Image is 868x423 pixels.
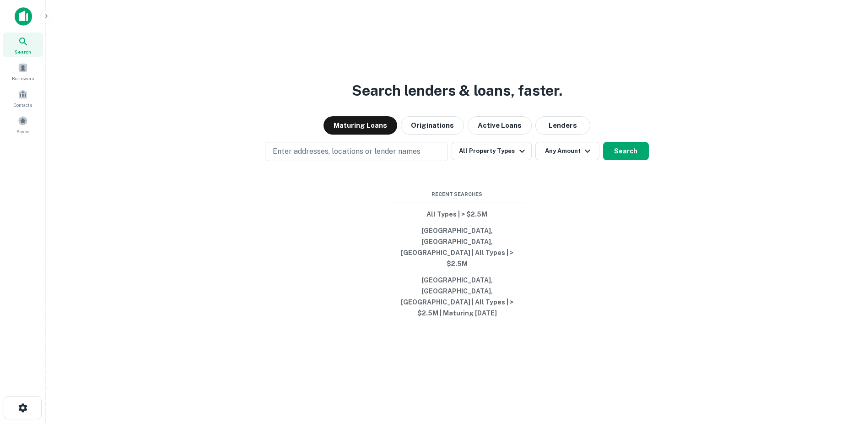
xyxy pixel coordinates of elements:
button: Originations [401,116,464,135]
span: Contacts [14,101,32,108]
button: Maturing Loans [323,116,397,135]
h3: Search lenders & loans, faster. [352,80,562,102]
button: [GEOGRAPHIC_DATA], [GEOGRAPHIC_DATA], [GEOGRAPHIC_DATA] | All Types | > $2.5M | Maturing [DATE] [388,272,526,321]
a: Contacts [3,86,43,110]
button: All Types | > $2.5M [388,206,526,222]
iframe: Chat Widget [822,350,868,394]
span: Saved [16,128,30,135]
img: capitalize-icon.png [15,7,32,26]
button: [GEOGRAPHIC_DATA], [GEOGRAPHIC_DATA], [GEOGRAPHIC_DATA] | All Types | > $2.5M [388,222,526,272]
a: Search [3,33,43,57]
span: Borrowers [12,75,34,82]
a: Saved [3,112,43,137]
button: Any Amount [535,142,599,160]
button: Lenders [535,116,590,135]
button: Active Loans [468,116,532,135]
span: Search [15,48,31,55]
button: All Property Types [452,142,531,160]
p: Enter addresses, locations or lender names [273,146,421,157]
button: Search [603,142,649,160]
span: Recent Searches [388,190,526,198]
a: Borrowers [3,59,43,84]
button: Enter addresses, locations or lender names [265,142,448,161]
